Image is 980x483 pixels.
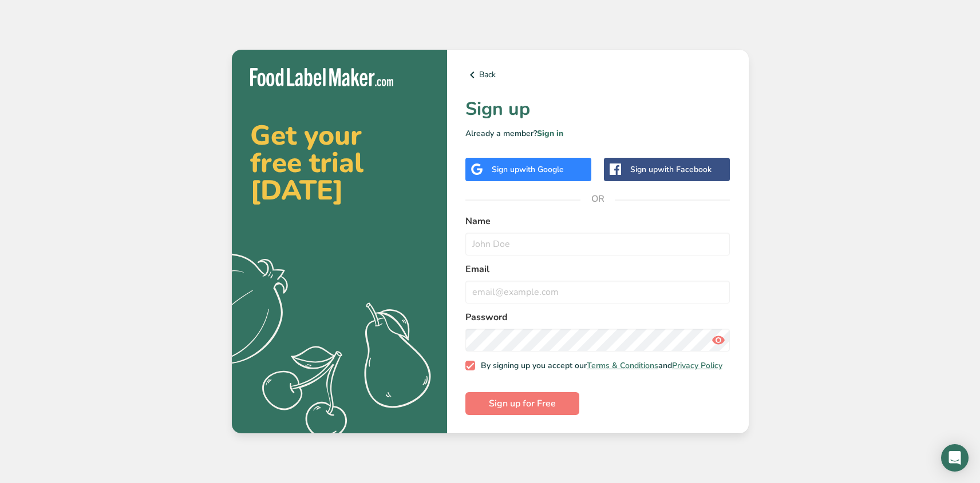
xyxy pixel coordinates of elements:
[537,128,563,139] a: Sign in
[465,262,730,276] label: Email
[465,68,730,82] a: Back
[519,164,564,175] span: with Google
[465,310,730,324] label: Password
[672,360,722,371] a: Privacy Policy
[580,182,615,216] span: OR
[250,68,393,87] img: Food Label Maker
[587,360,658,371] a: Terms & Conditions
[475,361,722,371] span: By signing up you accept our and
[465,214,730,228] label: Name
[465,281,730,304] input: email@example.com
[630,163,712,175] div: Sign up
[658,164,712,175] span: with Facebook
[465,392,579,415] button: Sign up for Free
[465,95,730,123] h1: Sign up
[250,122,429,204] h2: Get your free trial [DATE]
[489,397,556,410] span: Sign up for Free
[465,233,730,256] input: John Doe
[941,444,969,472] div: Open Intercom Messenger
[492,163,564,175] div: Sign up
[465,127,730,139] p: Already a member?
